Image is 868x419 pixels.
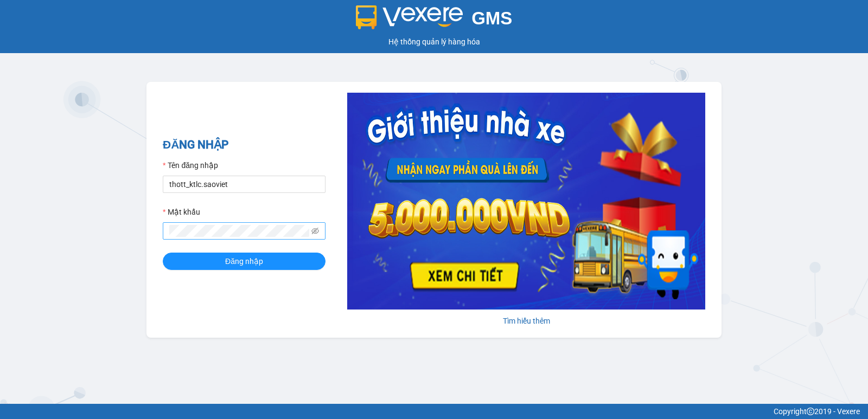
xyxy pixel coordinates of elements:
[807,408,814,415] span: copyright
[356,16,513,25] a: GMS
[163,176,325,193] input: Tên đăng nhập
[163,206,200,218] label: Mật khẩu
[347,315,705,327] div: Tìm hiểu thêm
[347,93,705,310] img: banner-0
[311,227,319,235] span: eye-invisible
[169,225,309,237] input: Mật khẩu
[163,253,325,270] button: Đăng nhập
[3,36,865,48] div: Hệ thống quản lý hàng hóa
[471,8,512,28] span: GMS
[8,405,860,417] div: Copyright 2019 - Vexere
[163,159,218,171] label: Tên đăng nhập
[163,136,325,154] h2: ĐĂNG NHẬP
[356,5,463,29] img: logo 2
[225,255,263,267] span: Đăng nhập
